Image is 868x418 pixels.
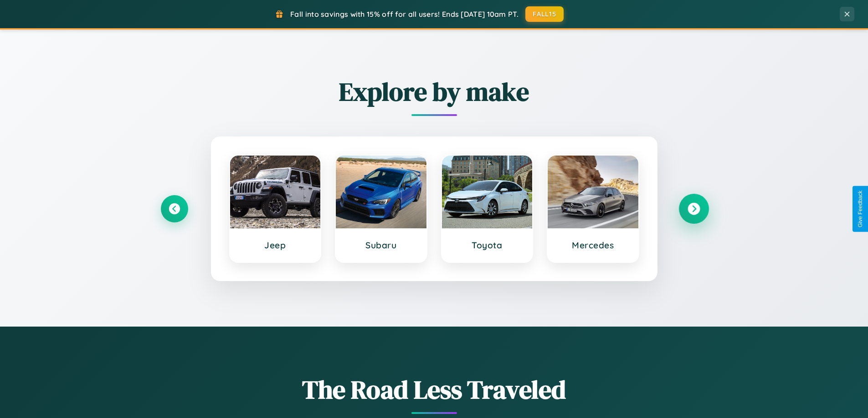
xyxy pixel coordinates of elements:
[345,240,417,251] h3: Subaru
[525,6,564,22] button: FALL15
[161,372,708,407] h1: The Road Less Traveled
[451,240,524,251] h3: Toyota
[557,240,629,251] h3: Mercedes
[857,191,863,227] div: Give Feedback
[290,10,519,19] span: Fall into savings with 15% off for all users! Ends [DATE] 10am PT.
[239,240,312,251] h3: Jeep
[161,74,708,109] h2: Explore by make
